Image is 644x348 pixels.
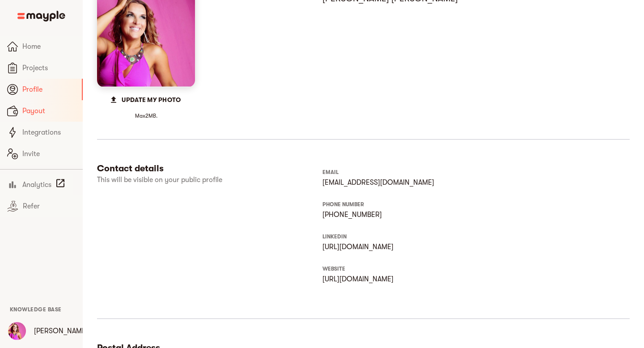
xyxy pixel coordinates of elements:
[322,233,347,240] span: LINKEDIN
[322,201,364,208] span: PHONE NUMBER
[22,84,75,95] span: Profile
[22,41,76,52] span: Home
[22,106,76,116] span: Payout
[322,177,626,188] p: [EMAIL_ADDRESS][DOMAIN_NAME]
[322,209,626,220] p: [PHONE_NUMBER]
[22,63,76,73] span: Projects
[10,306,62,313] span: Knowledge Base
[104,91,188,109] button: Update my photo
[109,95,118,104] span: file_upload
[97,163,319,174] h6: Contact details
[3,317,31,345] button: User Menu
[111,94,181,105] span: Update my photo
[8,322,26,340] img: jpEg3nWKSO9oxCA3lM2C
[22,149,76,159] span: Invite
[23,201,76,212] span: Refer
[97,174,263,185] p: This will be visible on your public profile
[22,127,76,138] span: Integrations
[322,266,345,272] span: WEBSITE
[10,306,62,313] a: Knowledge Base
[34,326,88,336] p: [PERSON_NAME]
[322,169,339,175] span: EMAIL
[322,242,626,252] p: [URL][DOMAIN_NAME]
[322,274,626,284] p: [URL][DOMAIN_NAME]
[22,179,51,190] span: Analytics
[97,112,195,119] span: Max 2 MB.
[17,11,65,21] img: Main logo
